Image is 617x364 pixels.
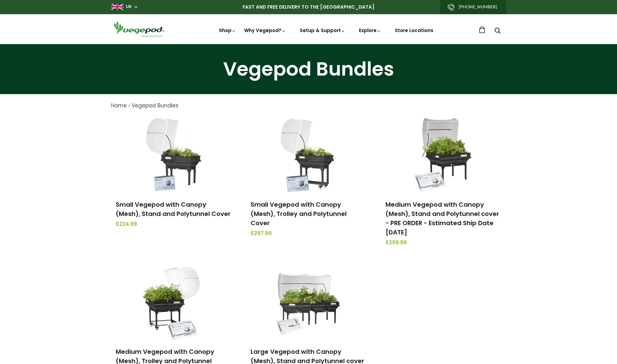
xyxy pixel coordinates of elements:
[111,4,123,10] img: gb_large.png
[300,27,345,34] a: Setup & Support
[359,27,381,34] a: Explore
[244,27,286,34] a: Why Vegepod?
[219,27,236,34] a: Shop
[251,200,347,227] a: Small Vegepod with Canopy (Mesh), Trolley and Polytunnel Cover
[395,27,433,34] a: Store Locations
[141,116,206,193] img: Small Vegepod with Canopy (Mesh), Stand and Polytunnel Cover
[111,102,127,109] a: Home
[111,20,167,38] img: Vegepod
[276,116,341,193] img: Small Vegepod with Canopy (Mesh), Trolley and Polytunnel Cover
[411,116,476,193] img: Medium Vegepod with Canopy (Mesh), Stand and Polytunnel cover - PRE ORDER - Estimated Ship Date O...
[251,230,366,238] span: £297.99
[128,102,130,109] span: ›
[141,263,206,340] img: Medium Vegepod with Canopy (Mesh), Trolley and Polytunnel Cover - PRE ORDER - Estimated Ship Date...
[386,200,499,237] a: Medium Vegepod with Canopy (Mesh), Stand and Polytunnel cover - PRE ORDER - Estimated Ship Date [...
[126,4,132,10] a: UK
[386,239,501,247] span: £299.99
[276,263,341,340] img: Large Vegepod with Canopy (Mesh), Stand and Polytunnel cover
[131,102,178,109] a: Vegepod Bundles
[8,60,609,79] h1: Vegepod Bundles
[494,28,501,35] a: Search
[116,200,231,218] a: Small Vegepod with Canopy (Mesh), Stand and Polytunnel Cover
[116,220,231,228] span: £224.99
[111,102,506,110] nav: breadcrumbs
